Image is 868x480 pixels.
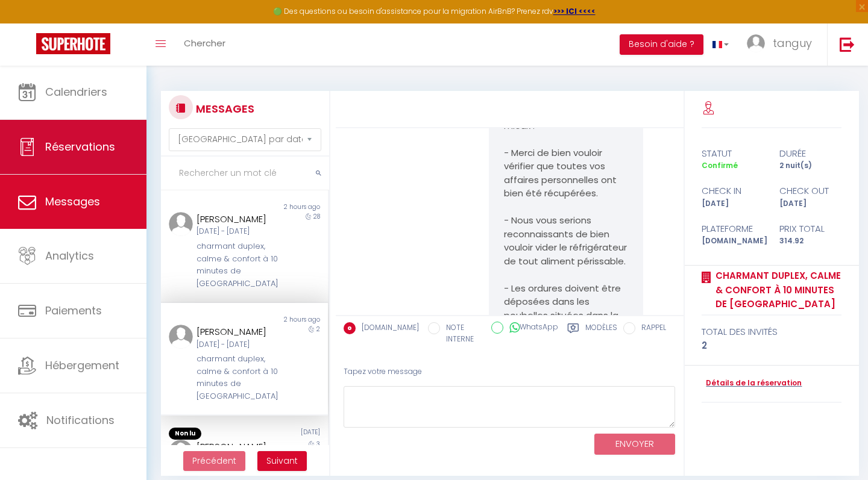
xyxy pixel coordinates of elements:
label: [DOMAIN_NAME] [356,322,419,335]
div: [DATE] [772,198,849,210]
div: durée [772,146,849,161]
div: Tapez votre message [344,357,676,387]
span: Confirmé [702,160,738,170]
label: Modèles [585,322,617,347]
img: ... [169,325,193,349]
div: [DATE] [694,198,772,210]
span: Hébergement [45,358,119,373]
div: Plateforme [694,222,772,236]
span: Non lu [169,428,201,440]
a: charmant duplex, calme & confort à 10 minutes de [GEOGRAPHIC_DATA] [711,269,841,311]
input: Rechercher un mot clé [161,157,329,190]
span: 3 [316,440,320,449]
label: RAPPEL [635,322,666,335]
h3: MESSAGES [193,95,254,122]
div: 2 nuit(s) [772,160,849,172]
span: tanguy [773,36,812,51]
div: 314.92 [772,235,849,247]
div: [DATE] - [DATE] [197,339,278,351]
a: Chercher [175,23,234,66]
div: [PERSON_NAME] [197,212,278,226]
span: Chercher [184,37,225,49]
span: 2 [316,325,320,334]
div: 2 hours ago [244,315,327,325]
div: 2 [702,338,841,353]
img: logout [840,37,855,52]
span: Suivant [266,455,298,467]
a: >>> ICI <<<< [553,6,596,16]
div: [PERSON_NAME] [197,440,278,454]
img: Super Booking [36,33,110,54]
div: 2 hours ago [244,202,327,212]
a: Détails de la réservation [702,378,802,389]
span: Réservations [45,139,115,154]
img: ... [169,212,193,236]
label: NOTE INTERNE [440,322,482,345]
button: Besoin d'aide ? [620,34,703,55]
div: total des invités [702,325,841,339]
div: check in [694,184,772,198]
span: Messages [45,194,100,209]
div: Prix total [772,222,849,236]
div: charmant duplex, calme & confort à 10 minutes de [GEOGRAPHIC_DATA] [197,240,278,290]
div: check out [772,184,849,198]
button: Next [257,451,307,472]
a: ... tanguy [738,23,827,66]
img: ... [169,440,193,464]
img: ... [747,34,765,52]
div: [DATE] [244,428,327,440]
span: Calendriers [45,84,107,99]
div: [DATE] - [DATE] [197,226,278,237]
div: statut [694,146,772,161]
span: Analytics [45,248,94,263]
div: charmant duplex, calme & confort à 10 minutes de [GEOGRAPHIC_DATA] [197,353,278,402]
span: Précédent [192,455,236,467]
button: Previous [183,451,245,472]
button: ENVOYER [594,434,675,455]
div: [PERSON_NAME] [197,325,278,339]
span: Paiements [45,303,102,318]
div: [DOMAIN_NAME] [694,235,772,247]
span: 28 [313,212,320,221]
label: WhatsApp [503,322,558,335]
span: Notifications [46,413,115,428]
